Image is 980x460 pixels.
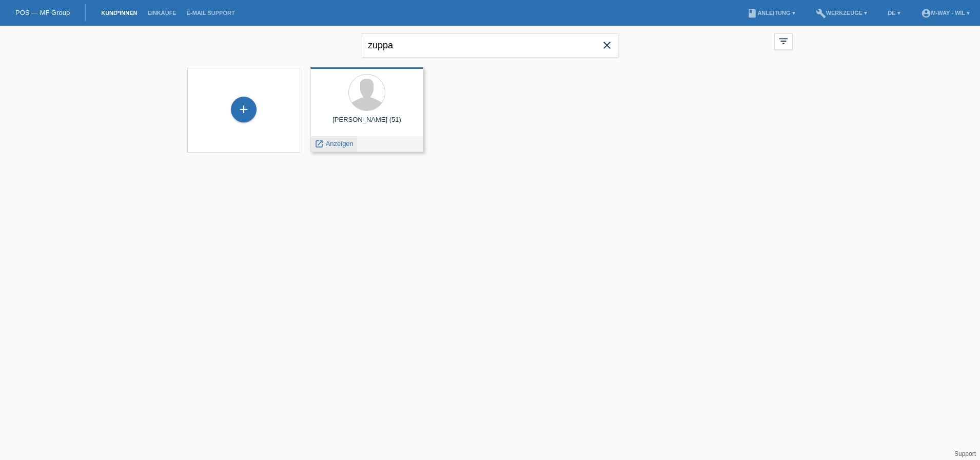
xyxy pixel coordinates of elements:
[319,116,415,132] div: [PERSON_NAME] (51)
[747,8,757,19] i: book
[816,8,826,19] i: build
[182,10,240,16] a: E-Mail Support
[96,10,142,16] a: Kund*innen
[15,9,70,16] a: POS — MF Group
[362,33,618,58] input: Suche...
[742,10,800,16] a: bookAnleitung ▾
[142,10,181,16] a: Einkäufe
[811,10,873,16] a: buildWerkzeuge ▾
[601,39,613,51] i: close
[315,140,354,148] a: launch Anzeigen
[231,101,256,118] div: Kund*in hinzufügen
[326,140,354,148] span: Anzeigen
[916,10,975,16] a: account_circlem-way - Wil ▾
[921,8,931,19] i: account_circle
[778,35,789,47] i: filter_list
[954,450,976,457] a: Support
[883,10,905,16] a: DE ▾
[315,139,324,149] i: launch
